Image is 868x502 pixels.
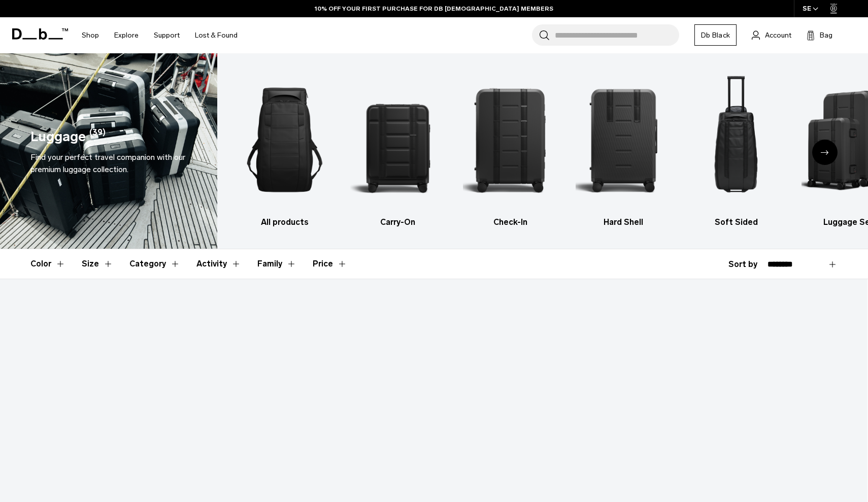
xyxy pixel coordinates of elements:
[30,249,65,279] button: Toggle Filter
[463,69,558,228] a: Db Check-In
[257,249,296,279] button: Toggle Filter
[752,29,791,41] a: Account
[89,126,106,147] span: (39)
[689,216,784,228] h3: Soft Sided
[350,69,445,228] li: 2 / 6
[463,69,558,211] img: Db
[315,4,553,13] a: 10% OFF YOUR FIRST PURCHASE FOR DB [DEMOGRAPHIC_DATA] MEMBERS
[350,69,445,228] a: Db Carry-On
[129,249,180,279] button: Toggle Filter
[576,69,671,228] a: Db Hard Shell
[238,216,332,228] h3: All products
[765,30,791,41] span: Account
[463,69,558,228] li: 3 / 6
[694,24,737,46] a: Db Black
[812,140,838,165] div: Next slide
[30,126,86,147] h1: Luggage
[82,249,113,279] button: Toggle Filter
[238,69,332,211] img: Db
[576,216,671,228] h3: Hard Shell
[576,69,671,211] img: Db
[689,69,784,211] img: Db
[807,29,832,41] button: Bag
[238,69,332,228] a: Db All products
[74,17,245,53] nav: Main Navigation
[82,17,99,53] a: Shop
[154,17,180,53] a: Support
[576,69,671,228] li: 4 / 6
[195,17,238,53] a: Lost & Found
[114,17,139,53] a: Explore
[820,30,832,41] span: Bag
[196,249,241,279] button: Toggle Filter
[689,69,784,228] a: Db Soft Sided
[350,69,445,211] img: Db
[313,249,347,279] button: Toggle Price
[689,69,784,228] li: 5 / 6
[238,69,332,228] li: 1 / 6
[350,216,445,228] h3: Carry-On
[463,216,558,228] h3: Check-In
[30,152,185,174] span: Find your perfect travel companion with our premium luggage collection.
